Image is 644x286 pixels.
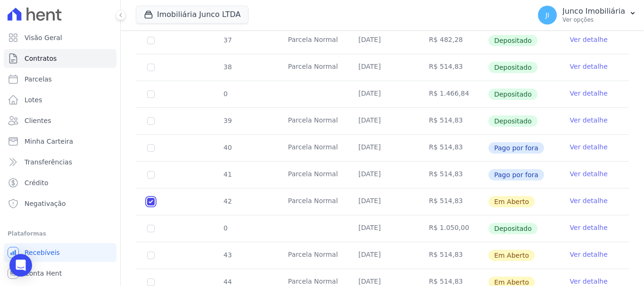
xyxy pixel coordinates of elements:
[4,70,116,89] a: Parcelas
[147,117,155,125] input: Só é possível selecionar pagamentos em aberto
[488,62,537,73] span: Depositado
[25,54,57,63] span: Contratos
[25,248,60,257] span: Recebíveis
[223,278,232,286] span: 44
[418,54,488,81] td: R$ 514,83
[25,199,66,208] span: Negativação
[4,264,116,283] a: Conta Hent
[4,132,116,151] a: Minha Carteira
[545,12,549,18] span: JI
[488,115,537,127] span: Depositado
[570,142,608,152] a: Ver detalhe
[488,142,544,154] span: Pago por fora
[277,108,347,134] td: Parcela Normal
[347,81,417,107] td: [DATE]
[4,90,116,109] a: Lotes
[223,197,232,205] span: 42
[4,28,116,47] a: Visão Geral
[4,173,116,192] a: Crédito
[4,49,116,68] a: Contratos
[277,242,347,269] td: Parcela Normal
[25,178,49,188] span: Crédito
[147,64,155,71] input: Só é possível selecionar pagamentos em aberto
[25,269,62,278] span: Conta Hent
[418,27,488,54] td: R$ 482,28
[488,250,535,261] span: Em Aberto
[277,188,347,215] td: Parcela Normal
[277,162,347,188] td: Parcela Normal
[277,54,347,81] td: Parcela Normal
[25,74,52,84] span: Parcelas
[25,95,42,105] span: Lotes
[418,188,488,215] td: R$ 514,83
[418,162,488,188] td: R$ 514,83
[223,171,232,178] span: 41
[418,135,488,161] td: R$ 514,83
[347,242,417,269] td: [DATE]
[277,27,347,54] td: Parcela Normal
[418,108,488,134] td: R$ 514,83
[418,215,488,242] td: R$ 1.050,00
[223,224,228,232] span: 0
[488,223,537,234] span: Depositado
[25,157,72,167] span: Transferências
[488,35,537,46] span: Depositado
[488,89,537,100] span: Depositado
[347,215,417,242] td: [DATE]
[147,278,155,286] input: default
[530,2,644,28] button: JI Junco Imobiliária Ver opções
[418,242,488,269] td: R$ 514,83
[4,194,116,213] a: Negativação
[4,111,116,130] a: Clientes
[570,115,608,125] a: Ver detalhe
[570,62,608,71] a: Ver detalhe
[488,196,535,207] span: Em Aberto
[347,135,417,161] td: [DATE]
[147,90,155,98] input: Só é possível selecionar pagamentos em aberto
[4,153,116,172] a: Transferências
[8,228,113,239] div: Plataformas
[347,108,417,134] td: [DATE]
[347,188,417,215] td: [DATE]
[570,89,608,98] a: Ver detalhe
[570,169,608,179] a: Ver detalhe
[25,137,73,146] span: Minha Carteira
[136,6,248,24] button: Imobiliária Junco LTDA
[9,254,32,277] div: Open Intercom Messenger
[25,116,51,125] span: Clientes
[147,252,155,259] input: default
[147,198,155,205] input: default
[562,16,625,24] p: Ver opções
[570,35,608,44] a: Ver detalhe
[562,7,625,16] p: Junco Imobiliária
[223,36,232,44] span: 37
[147,225,155,232] input: Só é possível selecionar pagamentos em aberto
[347,27,417,54] td: [DATE]
[347,162,417,188] td: [DATE]
[570,196,608,205] a: Ver detalhe
[570,250,608,259] a: Ver detalhe
[147,171,155,179] input: Só é possível selecionar pagamentos em aberto
[223,251,232,259] span: 43
[147,144,155,152] input: Só é possível selecionar pagamentos em aberto
[4,243,116,262] a: Recebíveis
[223,63,232,71] span: 38
[277,135,347,161] td: Parcela Normal
[488,169,544,180] span: Pago por fora
[347,54,417,81] td: [DATE]
[570,223,608,232] a: Ver detalhe
[223,144,232,151] span: 40
[223,90,228,98] span: 0
[570,277,608,286] a: Ver detalhe
[223,117,232,124] span: 39
[25,33,62,42] span: Visão Geral
[418,81,488,107] td: R$ 1.466,84
[147,37,155,44] input: Só é possível selecionar pagamentos em aberto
